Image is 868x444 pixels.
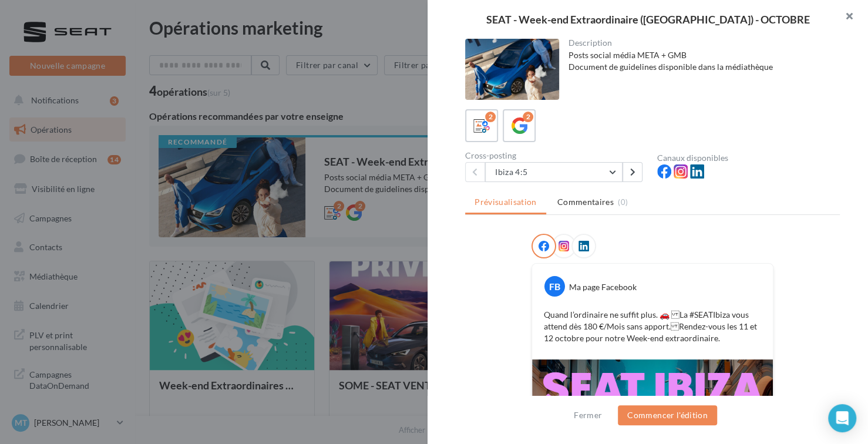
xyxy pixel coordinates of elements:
[544,309,761,344] p: Quand l’ordinaire ne suffit plus. 🚗 La #SEATIbiza vous attend dès 180 €/Mois sans apport. Rendez-...
[465,152,648,160] div: Cross-posting
[446,14,849,25] div: SEAT - Week-end Extraordinaire ([GEOGRAPHIC_DATA]) - OCTOBRE
[569,408,607,422] button: Fermer
[568,39,831,47] div: Description
[485,162,623,182] button: Ibiza 4:5
[618,197,628,207] span: (0)
[657,154,840,162] div: Canaux disponibles
[568,49,831,73] div: Posts social média META + GMB Document de guidelines disponible dans la médiathèque
[523,112,533,122] div: 2
[544,276,565,297] div: FB
[485,112,496,122] div: 2
[618,405,717,425] button: Commencer l'édition
[828,404,856,432] div: Open Intercom Messenger
[569,281,637,293] div: Ma page Facebook
[557,196,614,208] span: Commentaires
